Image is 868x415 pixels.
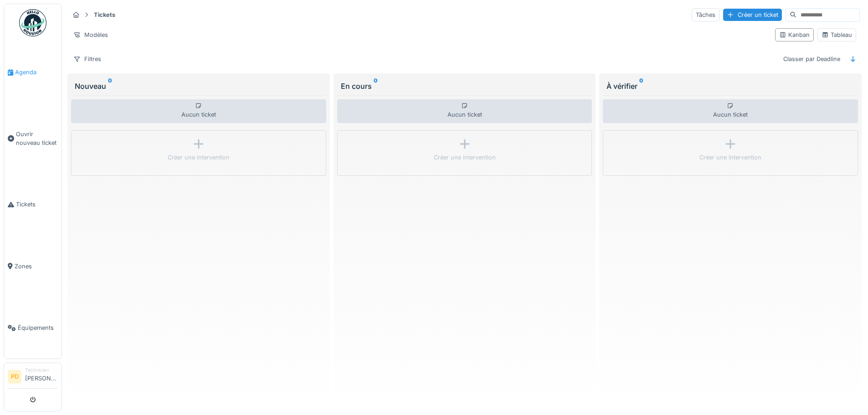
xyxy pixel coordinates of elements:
sup: 0 [374,81,378,92]
div: Créer un ticket [723,9,782,21]
a: Équipements [4,297,62,359]
a: Zones [4,235,62,297]
div: Kanban [779,31,810,39]
li: [PERSON_NAME] [25,367,58,386]
div: Technicien [25,367,58,374]
img: Badge_color-CXgf-gQk.svg [19,9,46,36]
div: Créer une intervention [168,153,230,162]
span: Tickets [16,200,58,209]
div: Créer une intervention [434,153,496,162]
span: Ouvrir nouveau ticket [16,130,58,147]
span: Agenda [15,68,58,77]
div: Aucun ticket [71,99,326,123]
span: Zones [15,262,58,271]
div: Tâches [692,8,719,21]
div: Aucun ticket [337,99,592,123]
div: Classer par Deadline [779,52,844,66]
div: Nouveau [75,81,323,92]
a: Tickets [4,174,62,235]
div: À vérifier [606,81,854,92]
a: Agenda [4,41,62,103]
sup: 0 [108,81,112,92]
span: Équipements [18,323,58,332]
div: En cours [341,81,589,92]
div: Aucun ticket [603,99,858,123]
div: Tableau [822,31,852,39]
div: Créer une intervention [699,153,761,162]
div: Filtres [69,52,105,66]
sup: 0 [639,81,643,92]
a: Ouvrir nouveau ticket [4,103,62,174]
div: Modèles [69,28,112,41]
li: PD [8,370,21,384]
strong: Tickets [90,10,119,19]
a: PD Technicien[PERSON_NAME] [8,367,58,389]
